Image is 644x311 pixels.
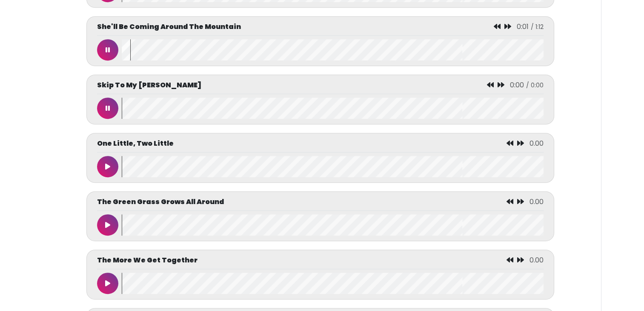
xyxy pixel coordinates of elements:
[530,197,544,207] span: 0.00
[530,138,544,148] span: 0.00
[526,81,544,89] span: / 0:00
[530,255,544,265] span: 0.00
[97,138,174,149] p: One Little, Two Little
[97,22,241,32] p: She'll Be Coming Around The Mountain
[97,197,224,207] p: The Green Grass Grows All Around
[531,23,544,31] span: / 1:12
[510,80,524,90] span: 0:00
[97,255,197,265] p: The More We Get Together
[517,22,529,32] span: 0:01
[97,80,201,90] p: Skip To My [PERSON_NAME]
